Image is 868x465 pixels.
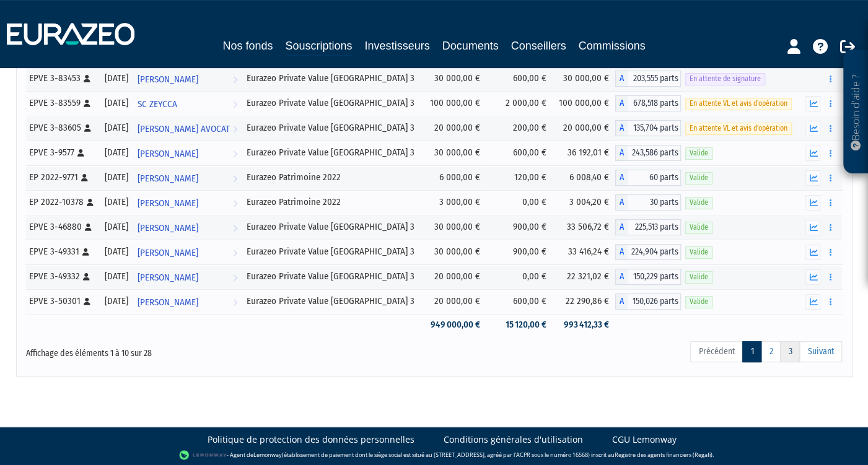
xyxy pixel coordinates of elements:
a: [PERSON_NAME] [133,165,242,190]
div: Eurazeo Private Value [GEOGRAPHIC_DATA] 3 [247,245,419,258]
span: A [615,293,628,310]
i: Voir l'investisseur [233,142,237,165]
div: Eurazeo Private Value [GEOGRAPHIC_DATA] 3 [247,146,419,159]
div: Eurazeo Private Value [GEOGRAPHIC_DATA] 3 [247,97,419,110]
i: [Français] Personne physique [82,248,89,256]
td: 600,00 € [486,66,553,91]
td: 30 000,00 € [424,141,486,165]
div: A - Eurazeo Private Value Europe 3 [615,269,681,285]
span: Valide [685,271,712,283]
span: 150,026 parts [628,293,681,310]
a: [PERSON_NAME] [133,141,242,165]
div: EPVE 3-46880 [29,220,95,233]
img: 1732889491-logotype_eurazeo_blanc_rvb.png [7,23,134,45]
td: 993 412,33 € [553,314,615,336]
td: 30 000,00 € [424,66,486,91]
div: [DATE] [104,295,128,308]
span: [PERSON_NAME] AVOCAT [138,118,230,141]
p: Besoin d'aide ? [849,56,863,168]
a: [PERSON_NAME] [133,289,242,314]
i: Voir l'investisseur [233,266,237,289]
a: [PERSON_NAME] [133,215,242,240]
div: A - Eurazeo Patrimoine 2022 [615,194,681,211]
span: [PERSON_NAME] [138,142,198,165]
div: [DATE] [104,171,128,184]
div: [DATE] [104,72,128,85]
div: A - Eurazeo Private Value Europe 3 [615,95,681,111]
a: Investisseurs [364,37,429,54]
i: Voir l'investisseur [233,291,237,314]
span: A [615,219,628,235]
span: Valide [685,296,712,308]
td: 0,00 € [486,264,553,289]
i: [Français] Personne physique [81,174,88,181]
span: A [615,244,628,260]
i: Voir l'investisseur [233,167,237,190]
td: 36 192,01 € [553,141,615,165]
a: [PERSON_NAME] [133,264,242,289]
div: A - Eurazeo Private Value Europe 3 [615,293,681,310]
i: [Français] Personne physique [84,124,91,132]
div: [DATE] [104,270,128,283]
span: En attente VL et avis d'opération [685,98,792,110]
td: 949 000,00 € [424,314,486,336]
div: EPVE 3-9577 [29,146,95,159]
span: A [615,194,628,211]
td: 30 000,00 € [553,66,615,91]
div: [DATE] [104,245,128,258]
td: 3 004,20 € [553,190,615,215]
span: 243,586 parts [628,145,681,161]
a: Suivant [799,341,842,362]
a: [PERSON_NAME] AVOCAT [133,116,242,141]
div: [DATE] [104,220,128,233]
td: 900,00 € [486,215,553,240]
div: EPVE 3-50301 [29,295,95,308]
i: [Français] Personne physique [85,224,92,231]
div: Eurazeo Private Value [GEOGRAPHIC_DATA] 3 [247,220,419,233]
i: Voir l'investisseur [233,118,237,141]
div: EP 2022-9771 [29,171,95,184]
a: Registre des agents financiers (Regafi) [615,450,712,458]
i: Voir l'investisseur [233,68,237,91]
span: Valide [685,147,712,159]
td: 600,00 € [486,289,553,314]
div: A - Eurazeo Private Value Europe 3 [615,71,681,87]
i: Voir l'investisseur [233,217,237,240]
td: 6 000,00 € [424,165,486,190]
a: Conseillers [511,37,566,54]
td: 2 000,00 € [486,91,553,116]
td: 100 000,00 € [424,91,486,116]
div: A - Eurazeo Patrimoine 2022 [615,170,681,186]
td: 33 416,24 € [553,240,615,264]
span: 225,513 parts [628,219,681,235]
div: Eurazeo Private Value [GEOGRAPHIC_DATA] 3 [247,121,419,134]
div: Eurazeo Private Value [GEOGRAPHIC_DATA] 3 [247,295,419,308]
td: 30 000,00 € [424,240,486,264]
td: 33 506,72 € [553,215,615,240]
td: 100 000,00 € [553,91,615,116]
div: EP 2022-10378 [29,196,95,209]
span: 203,555 parts [628,71,681,87]
div: EPVE 3-49331 [29,245,95,258]
td: 120,00 € [486,165,553,190]
a: Nos fonds [222,37,273,54]
div: A - Eurazeo Private Value Europe 3 [615,244,681,260]
a: [PERSON_NAME] [133,240,242,264]
span: 678,518 parts [628,95,681,111]
span: A [615,269,628,285]
span: [PERSON_NAME] [138,167,198,190]
td: 30 000,00 € [424,215,486,240]
span: SC ZEYCCA [138,93,177,116]
a: Politique de protection des données personnelles [208,433,414,446]
div: Eurazeo Private Value [GEOGRAPHIC_DATA] 3 [247,72,419,85]
span: Valide [685,222,712,233]
a: CGU Lemonway [612,433,677,446]
i: [Français] Personne physique [84,75,90,82]
i: [Français] Personne physique [87,199,94,206]
td: 20 000,00 € [424,289,486,314]
td: 20 000,00 € [424,264,486,289]
td: 0,00 € [486,190,553,215]
i: Voir l'investisseur [233,241,237,264]
span: 224,904 parts [628,244,681,260]
div: Eurazeo Private Value [GEOGRAPHIC_DATA] 3 [247,270,419,283]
